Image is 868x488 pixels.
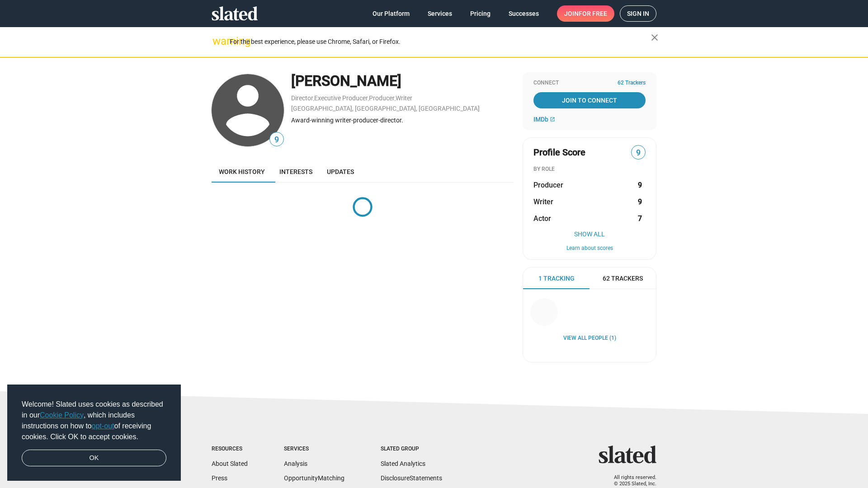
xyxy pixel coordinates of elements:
span: Services [428,5,452,22]
span: , [368,96,369,101]
div: [PERSON_NAME] [291,71,514,91]
a: [GEOGRAPHIC_DATA], [GEOGRAPHIC_DATA], [GEOGRAPHIC_DATA] [291,105,480,112]
div: Resources [212,446,248,453]
a: Writer [396,94,412,102]
a: IMDb [533,116,555,123]
div: Services [284,446,344,453]
strong: 9 [638,180,642,190]
button: Learn about scores [533,245,646,252]
a: View all People (1) [563,335,616,342]
a: Producer [369,94,395,102]
a: Our Platform [365,5,417,22]
a: OpportunityMatching [284,474,344,482]
a: Joinfor free [557,5,614,22]
a: opt-out [92,422,114,430]
span: IMDb [533,116,548,123]
div: Award-winning writer-producer-director. [291,116,514,125]
span: Producer [533,180,563,190]
div: BY ROLE [533,166,646,173]
span: , [395,96,396,101]
a: Services [420,5,459,22]
a: Cookie Policy [40,411,84,419]
span: 9 [270,134,283,146]
a: Updates [320,161,361,183]
p: All rights reserved. © 2025 Slated, Inc. [604,474,656,488]
a: dismiss cookie message [22,450,166,467]
span: , [313,96,314,101]
span: 62 Trackers [618,80,646,87]
span: Join To Connect [535,92,644,108]
span: Pricing [470,5,491,22]
span: Join [564,5,607,22]
a: DisclosureStatements [381,474,442,482]
a: Analysis [284,460,307,467]
a: Sign in [620,5,656,22]
a: About Slated [212,460,248,467]
a: Work history [212,161,272,183]
span: Sign in [627,6,649,21]
a: Executive Producer [314,94,368,102]
div: Connect [533,80,646,87]
a: Slated Analytics [381,460,425,467]
a: Pricing [463,5,498,22]
span: for free [579,5,607,22]
a: Join To Connect [533,92,646,108]
span: Writer [533,197,553,206]
mat-icon: open_in_new [550,117,555,122]
a: Successes [501,5,546,22]
span: 62 Trackers [603,274,643,283]
a: Director [291,94,313,102]
div: For the best experience, please use Chrome, Safari, or Firefox. [230,36,651,48]
span: Updates [327,168,354,175]
mat-icon: warning [212,36,223,47]
span: Work history [219,168,265,175]
a: Interests [272,161,320,183]
a: Press [212,474,227,482]
span: Profile Score [533,146,585,159]
span: 9 [632,147,645,159]
span: Interests [279,168,312,175]
span: Actor [533,214,551,223]
div: cookieconsent [7,385,181,481]
span: Our Platform [373,5,410,22]
span: Welcome! Slated uses cookies as described in our , which includes instructions on how to of recei... [22,399,166,442]
mat-icon: close [649,32,660,43]
strong: 9 [638,197,642,206]
div: Slated Group [381,446,442,453]
span: 1 Tracking [538,274,575,283]
button: Show All [533,230,646,238]
strong: 7 [638,214,642,223]
span: Successes [509,5,539,22]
